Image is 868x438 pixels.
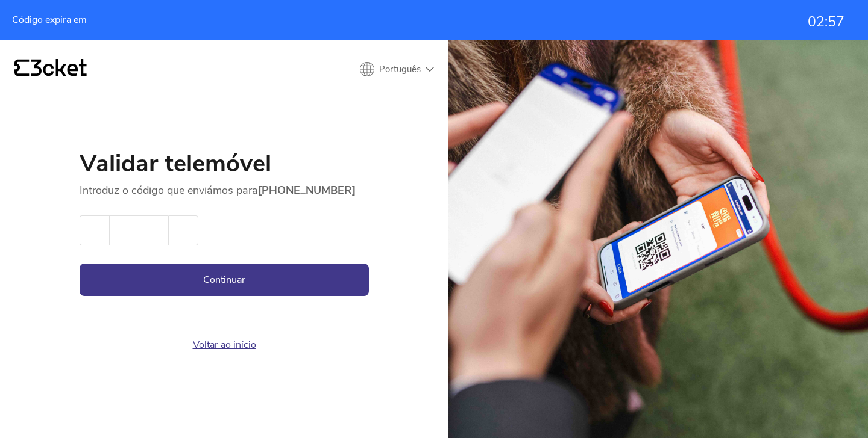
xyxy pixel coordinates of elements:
g: {' '} [14,60,29,76]
div: 02:57 [808,14,844,30]
img: People having fun [448,40,868,438]
a: Voltar ao início [193,338,256,351]
button: Continuar [80,264,369,296]
h1: Validar telemóvel [80,152,369,183]
a: {' '} [14,59,87,79]
span: Código expira em [12,14,87,25]
p: Introduz o código que enviámos para [80,183,369,197]
strong: [PHONE_NUMBER] [258,183,356,197]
